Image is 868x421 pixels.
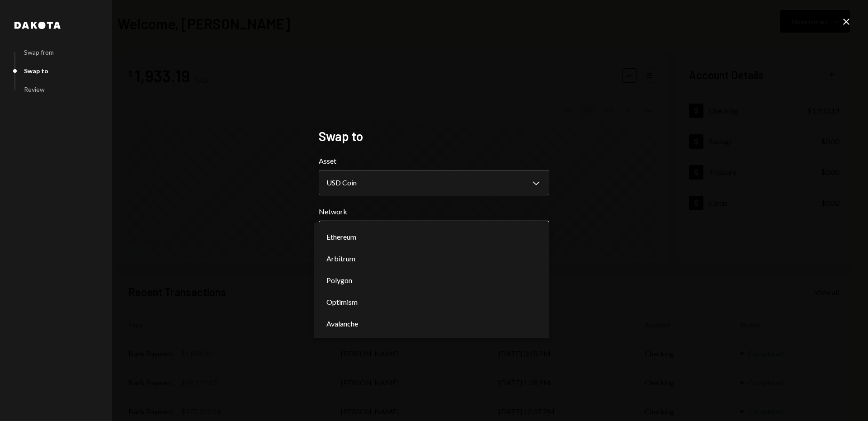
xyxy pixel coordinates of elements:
[326,232,356,242] span: Ethereum
[326,318,358,329] span: Avalanche
[319,156,549,166] label: Asset
[326,253,355,264] span: Arbitrum
[24,85,45,93] div: Review
[319,221,549,246] button: Network
[24,67,48,75] div: Swap to
[319,206,549,217] label: Network
[326,275,352,286] span: Polygon
[319,170,549,195] button: Asset
[319,128,549,145] h2: Swap to
[24,48,54,56] div: Swap from
[326,297,358,307] span: Optimism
